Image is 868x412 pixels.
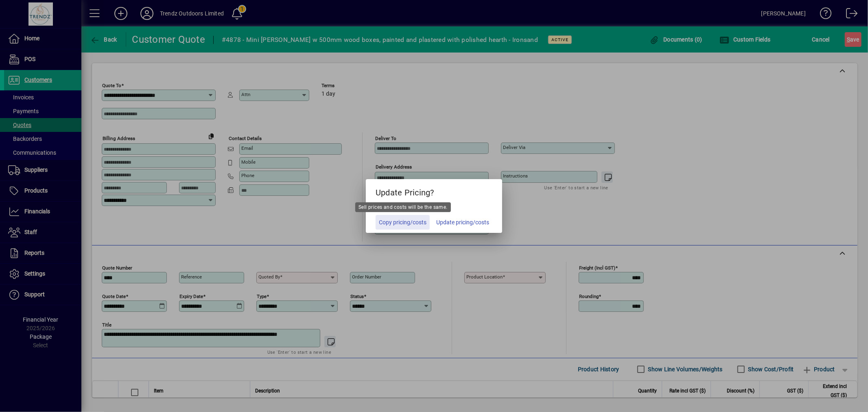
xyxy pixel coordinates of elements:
span: Copy pricing/costs [379,218,426,227]
button: Copy pricing/costs [376,215,430,230]
h5: Update Pricing? [366,179,502,203]
span: Update pricing/costs [436,218,489,227]
button: Update pricing/costs [433,215,492,230]
div: Sell prices and costs will be the same. [355,202,451,212]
